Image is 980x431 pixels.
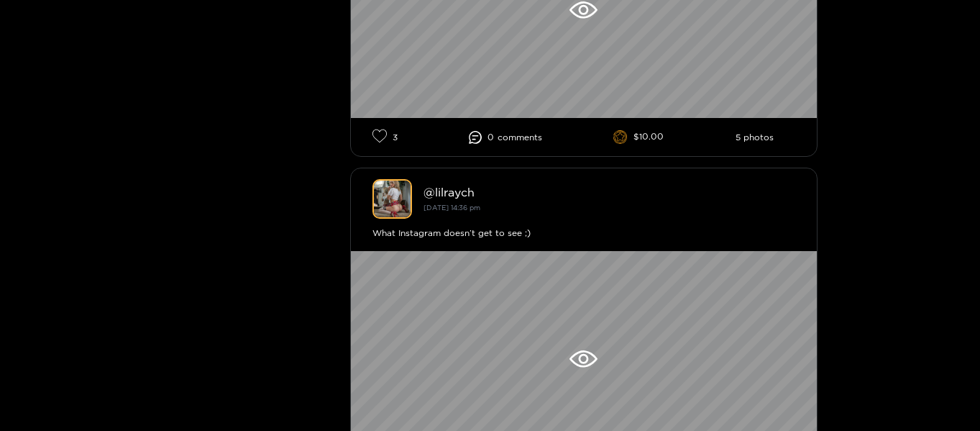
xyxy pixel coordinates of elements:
[498,132,542,142] span: comment s
[423,186,795,199] div: @ lilraych
[423,204,480,212] small: [DATE] 14:36 pm
[372,179,412,219] img: lilraych
[736,132,774,142] li: 5 photos
[372,129,398,145] li: 3
[613,130,664,145] li: $10.00
[372,226,795,240] div: What Instagram doesn’t get to see ;)
[469,131,542,144] li: 0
